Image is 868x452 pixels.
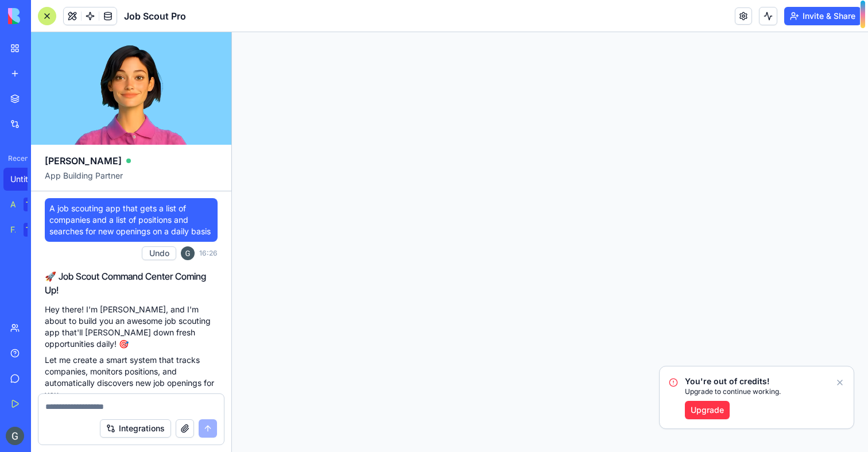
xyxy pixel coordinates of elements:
span: Job Scout Pro [124,9,186,23]
h2: 🚀 Job Scout Command Center Coming Up! [45,269,218,297]
span: You're out of credits! [685,376,781,387]
span: Recent [3,154,28,163]
div: Untitled App [10,173,42,185]
span: 16:26 [199,249,218,258]
button: Integrations [100,419,171,438]
button: Undo [142,246,176,260]
a: Feedback FormTRY [3,218,49,241]
div: TRY [24,198,42,211]
span: Upgrade to continue working. [685,387,781,396]
img: ACg8ocJh8S8KHPE7H5A_ovVCZxxrP21whCCW4hlpnAkGUnwonr4SGg=s96-c [6,427,24,445]
a: Untitled App [3,168,49,191]
img: logo [8,8,79,24]
span: A job scouting app that gets a list of companies and a list of positions and searches for new ope... [49,203,213,237]
div: TRY [24,223,42,237]
p: Hey there! I'm [PERSON_NAME], and I'm about to build you an awesome job scouting app that'll [PER... [45,304,218,350]
a: AI Logo GeneratorTRY [3,193,49,216]
img: ACg8ocJh8S8KHPE7H5A_ovVCZxxrP21whCCW4hlpnAkGUnwonr4SGg=s96-c [181,246,195,260]
span: App Building Partner [45,170,218,191]
button: Invite & Share [784,7,861,25]
p: Let me create a smart system that tracks companies, monitors positions, and automatically discove... [45,354,218,400]
div: AI Logo Generator [10,199,15,210]
div: Feedback Form [10,224,15,235]
span: [PERSON_NAME] [45,154,122,168]
a: Upgrade [685,401,730,419]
